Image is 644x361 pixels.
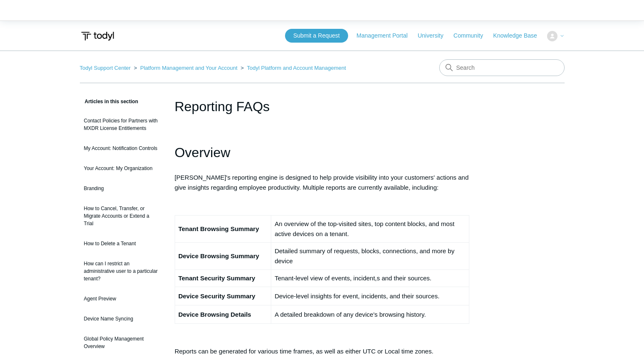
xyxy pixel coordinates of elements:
a: How to Cancel, Transfer, or Migrate Accounts or Extend a Trial [80,201,162,231]
li: Platform Management and Your Account [132,65,239,71]
span: A detailed breakdown of any device's browsing history. [275,311,426,318]
a: Agent Preview [80,291,162,307]
a: Submit a Request [285,29,348,43]
a: My Account: Notification Controls [80,140,162,156]
span: Articles in this section [80,99,138,104]
strong: Device Browsing Details [178,311,251,318]
a: Branding [80,180,162,196]
a: How can I restrict an administrative user to a particular tenant? [80,256,162,287]
span: Overview [175,145,230,160]
strong: Tenant Browsing Summary [178,225,259,232]
span: Device-level insights for event, incidents, and their sources. [275,292,439,300]
li: Todyl Support Center [80,65,132,71]
input: Search [439,59,565,76]
span: [PERSON_NAME]'s reporting engine is designed to help provide visibility into your customers' acti... [175,174,469,191]
h1: Reporting FAQs [175,97,470,117]
span: Reports can be generated for various time frames, as well as either UTC or Local time zones. [175,348,433,355]
a: Platform Management and Your Account [140,65,237,71]
span: Detailed summary of requests, blocks, connections, and more by device [275,247,454,264]
a: Management Portal [356,31,416,40]
a: How to Delete a Tenant [80,236,162,252]
li: Todyl Platform and Account Management [239,65,346,71]
a: Knowledge Base [493,31,545,40]
a: Contact Policies for Partners with MXDR License Entitlements [80,113,162,136]
a: Community [453,31,491,40]
a: Device Name Syncing [80,311,162,327]
a: Global Policy Management Overview [80,331,162,354]
span: An overview of the top-visited sites, top content blocks, and most active devices on a tenant. [275,220,454,237]
strong: Tenant Security Summary [178,275,255,282]
img: Todyl Support Center Help Center home page [80,28,115,44]
span: Tenant-level view of events, incident,s and their sources. [275,275,431,282]
a: Your Account: My Organization [80,160,162,176]
a: Todyl Support Center [80,65,131,71]
a: University [417,31,451,40]
strong: Device Security Summary [178,292,255,300]
a: Todyl Platform and Account Management [247,65,346,71]
strong: Device Browsing Summary [178,252,259,259]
